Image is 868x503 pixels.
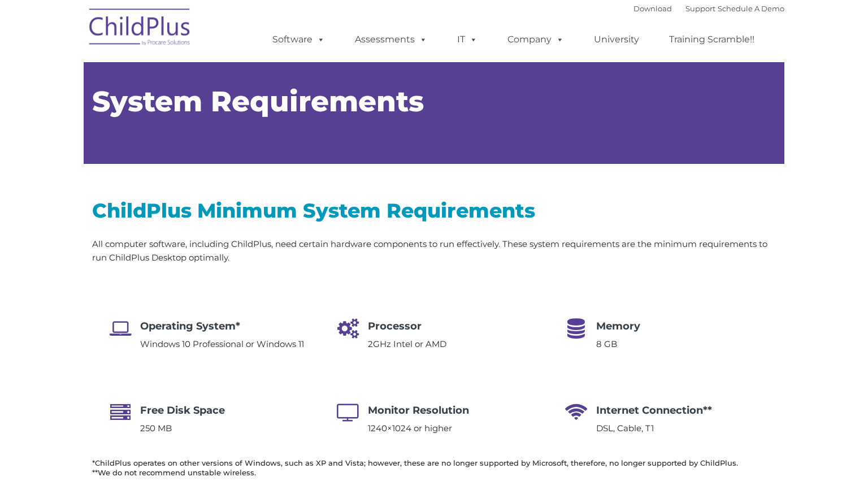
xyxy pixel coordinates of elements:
span: Processor [368,320,422,332]
p: Windows 10 Professional or Windows 11 [140,337,304,351]
span: DSL, Cable, T1 [596,423,654,433]
span: 1240×1024 or higher [368,423,452,433]
span: System Requirements [92,84,424,119]
span: Free Disk Space [140,404,225,417]
span: 2GHz Intel or AMD [368,339,446,349]
h4: Operating System* [140,318,304,334]
h2: ChildPlus Minimum System Requirements [92,198,776,223]
p: All computer software, including ChildPlus, need certain hardware components to run effectively. ... [92,237,776,264]
a: Assessments [344,28,439,51]
a: Software [261,28,336,51]
a: Download [633,4,672,13]
img: ChildPlus by Procare Solutions [84,1,197,57]
a: Company [496,28,575,51]
a: Schedule A Demo [718,4,784,13]
a: University [583,28,650,51]
a: IT [446,28,489,51]
span: Internet Connection** [596,404,712,417]
a: Support [685,4,715,13]
a: Training Scramble!! [658,28,766,51]
font: | [633,4,784,13]
span: 250 MB [140,423,172,433]
span: 8 GB [596,339,617,349]
span: Monitor Resolution [368,404,469,417]
h6: *ChildPlus operates on other versions of Windows, such as XP and Vista; however, these are no lon... [92,458,776,478]
span: Memory [596,320,640,332]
